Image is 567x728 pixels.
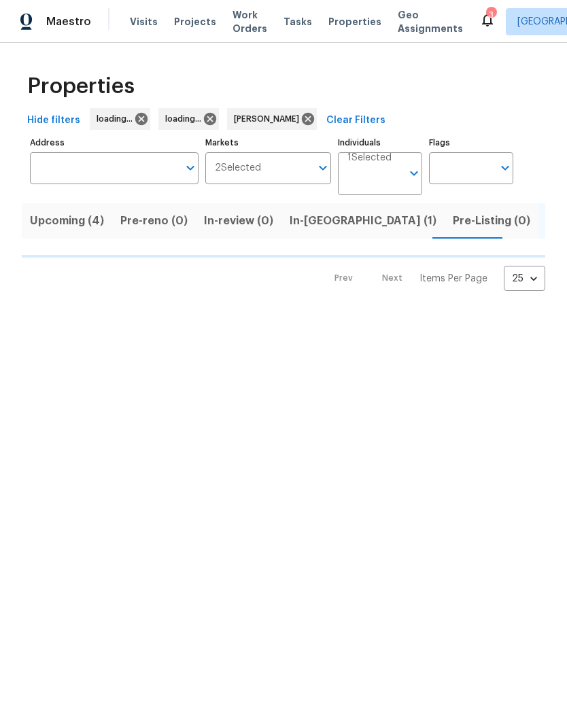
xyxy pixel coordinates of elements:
span: Visits [130,15,158,29]
span: 2 Selected [215,162,261,174]
button: Open [313,158,332,177]
span: Clear Filters [326,112,385,129]
span: In-review (0) [204,211,273,230]
label: Address [30,139,199,147]
span: loading... [97,112,138,126]
nav: Pagination Navigation [322,266,545,291]
span: Upcoming (4) [30,211,104,230]
div: 25 [504,261,545,296]
span: Work Orders [233,8,267,35]
button: Open [181,158,200,177]
p: Items Per Page [419,272,487,285]
div: [PERSON_NAME] [227,108,317,130]
span: Properties [27,80,135,93]
span: Maestro [46,15,91,29]
span: Pre-reno (0) [120,211,188,230]
span: Projects [174,15,216,29]
div: 3 [486,8,496,22]
span: Pre-Listing (0) [453,211,530,230]
span: 1 Selected [347,152,392,164]
span: Tasks [283,17,312,27]
button: Hide filters [22,108,86,133]
span: Geo Assignments [398,8,463,35]
span: Properties [328,15,381,29]
label: Markets [205,139,332,147]
label: Individuals [338,139,422,147]
span: loading... [165,112,207,126]
span: [PERSON_NAME] [234,112,305,126]
button: Open [496,158,515,177]
span: In-[GEOGRAPHIC_DATA] (1) [290,211,436,230]
div: loading... [90,108,150,130]
button: Clear Filters [321,108,391,133]
button: Open [405,164,424,183]
div: loading... [158,108,219,130]
label: Flags [429,139,513,147]
span: Hide filters [27,112,80,129]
